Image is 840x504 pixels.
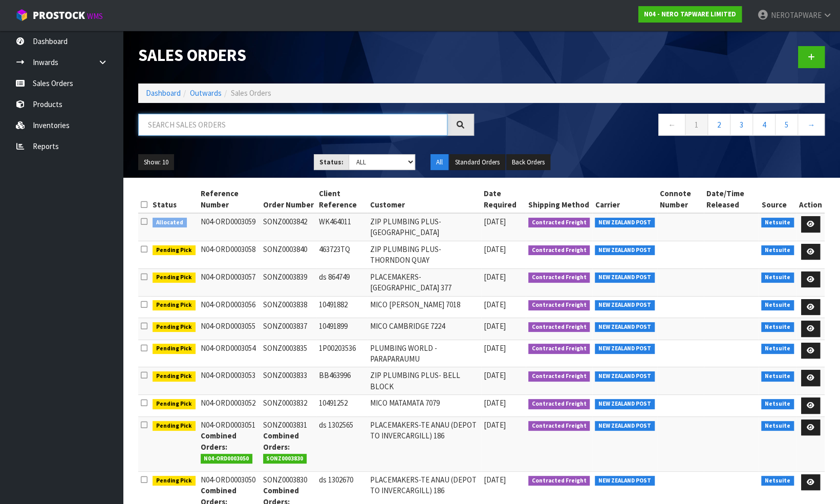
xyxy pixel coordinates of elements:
[153,300,196,310] span: Pending Pick
[138,114,447,136] input: Search sales orders
[153,344,196,354] span: Pending Pick
[263,454,307,464] span: SONZ0003830
[198,340,261,367] td: N04-ORD0003054
[761,322,794,332] span: Netsuite
[153,476,196,486] span: Pending Pick
[33,9,85,22] span: ProStock
[150,185,198,213] th: Status
[484,321,506,331] span: [DATE]
[87,11,103,21] small: WMS
[201,431,236,451] strong: Combined Orders:
[761,421,794,431] span: Netsuite
[761,272,794,283] span: Netsuite
[261,318,317,340] td: SONZ0003837
[368,395,481,417] td: MICO MATAMATA 7079
[761,300,794,310] span: Netsuite
[316,318,368,340] td: 10491899
[198,185,261,213] th: Reference Number
[153,245,196,256] span: Pending Pick
[657,185,704,213] th: Connote Number
[761,399,794,409] span: Netsuite
[368,416,481,471] td: PLACEMAKERS-TE ANAU (DEPOT TO INVERCARGILL) 186
[761,344,794,354] span: Netsuite
[368,185,481,213] th: Customer
[316,416,368,471] td: ds 1302565
[595,344,655,354] span: NEW ZEALAND POST
[484,217,506,226] span: [DATE]
[261,213,317,241] td: SONZ0003842
[449,154,505,171] button: Standard Orders
[595,245,655,256] span: NEW ZEALAND POST
[484,475,506,485] span: [DATE]
[484,398,506,408] span: [DATE]
[704,185,759,213] th: Date/Time Released
[316,185,368,213] th: Client Reference
[153,322,196,332] span: Pending Pick
[484,420,506,430] span: [DATE]
[231,88,271,98] span: Sales Orders
[198,213,261,241] td: N04-ORD0003059
[368,241,481,268] td: ZIP PLUMBING PLUS- THORNDON QUAY
[481,185,526,213] th: Date Required
[761,245,794,256] span: Netsuite
[198,268,261,296] td: N04-ORD0003057
[316,241,368,268] td: 463723TQ
[368,296,481,318] td: MICO [PERSON_NAME] 7018
[316,213,368,241] td: WK464011
[752,114,776,136] a: 4
[430,154,448,171] button: All
[153,218,187,228] span: Allocated
[595,371,655,382] span: NEW ZEALAND POST
[153,272,196,283] span: Pending Pick
[368,268,481,296] td: PLACEMAKERS-[GEOGRAPHIC_DATA] 377
[261,367,317,395] td: SONZ0003833
[761,476,794,486] span: Netsuite
[261,395,317,417] td: SONZ0003832
[368,318,481,340] td: MICO CAMBRIDGE 7224
[263,431,299,451] strong: Combined Orders:
[595,421,655,431] span: NEW ZEALAND POST
[528,476,590,486] span: Contracted Freight
[770,10,821,20] span: NEROTAPWARE
[261,241,317,268] td: SONZ0003840
[528,344,590,354] span: Contracted Freight
[198,367,261,395] td: N04-ORD0003053
[261,268,317,296] td: SONZ0003839
[198,416,261,471] td: N04-ORD0003051
[261,340,317,367] td: SONZ0003835
[528,272,590,283] span: Contracted Freight
[595,300,655,310] span: NEW ZEALAND POST
[528,421,590,431] span: Contracted Freight
[658,114,685,136] a: ←
[316,367,368,395] td: BB463996
[528,322,590,332] span: Contracted Freight
[316,296,368,318] td: 10491882
[198,318,261,340] td: N04-ORD0003055
[595,218,655,228] span: NEW ZEALAND POST
[146,88,181,98] a: Dashboard
[368,367,481,395] td: ZIP PLUMBING PLUS- BELL BLOCK
[707,114,730,136] a: 2
[138,154,174,171] button: Show: 10
[153,421,196,431] span: Pending Pick
[775,114,798,136] a: 5
[201,454,253,464] span: N04-ORD0003050
[595,272,655,283] span: NEW ZEALAND POST
[316,395,368,417] td: 10491252
[685,114,708,136] a: 1
[528,218,590,228] span: Contracted Freight
[484,244,506,254] span: [DATE]
[526,185,593,213] th: Shipping Method
[316,340,368,367] td: 1P00203536
[153,371,196,382] span: Pending Pick
[592,185,657,213] th: Carrier
[190,88,222,98] a: Outwards
[368,340,481,367] td: PLUMBING WORLD - PARAPARAUMU
[261,185,317,213] th: Order Number
[796,185,825,213] th: Action
[15,9,28,22] img: cube-alt.png
[644,10,736,18] strong: N04 - NERO TAPWARE LIMITED
[484,370,506,380] span: [DATE]
[316,268,368,296] td: ds 864749
[595,476,655,486] span: NEW ZEALAND POST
